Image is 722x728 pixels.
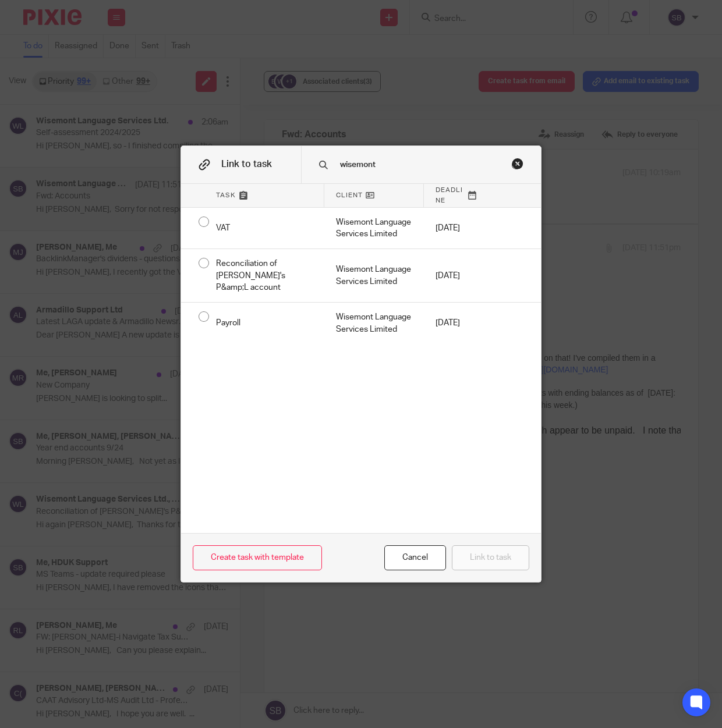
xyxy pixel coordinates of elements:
a: Create task with template [193,545,322,570]
div: [DATE] [424,249,483,302]
span: Client [336,190,363,200]
div: Close this dialog window [512,158,523,169]
div: Mark as done [324,249,424,302]
span: Task [216,190,236,200]
span: £2,144.20) [344,473,388,482]
span: Deadline [436,185,465,205]
span: Link to task [221,159,272,169]
div: Payroll [204,303,324,344]
div: [DATE] [424,208,483,249]
div: Reconciliation of [PERSON_NAME]'s P&amp;L account [204,249,324,302]
input: Search task name or client... [339,158,509,171]
a: [URL][DOMAIN_NAME] [203,37,288,46]
button: Link to task [452,545,529,570]
div: Close this dialog window [384,545,446,570]
div: VAT [204,208,324,249]
div: Mark as done [324,208,424,249]
div: Mark as done [324,303,424,344]
div: [DATE] [424,303,483,344]
span: Total payments: [270,473,341,482]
